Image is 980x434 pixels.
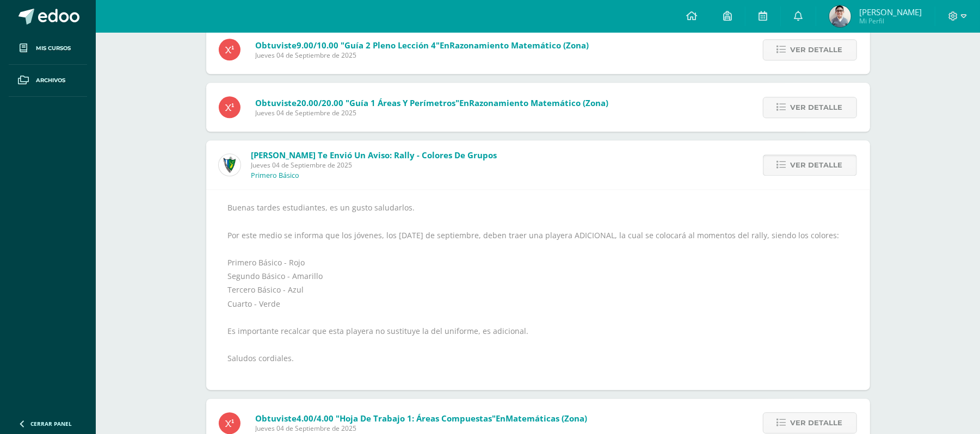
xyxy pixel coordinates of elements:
span: Jueves 04 de Septiembre de 2025 [251,160,497,170]
span: Jueves 04 de Septiembre de 2025 [255,424,587,433]
span: Razonamiento Matemático (Zona) [469,97,608,108]
span: Cerrar panel [30,420,72,427]
span: 9.00/10.00 [297,40,338,51]
a: Mis cursos [9,33,87,65]
span: Obtuviste en [255,413,587,424]
span: Mi Perfil [859,16,922,26]
span: Ver detalle [791,97,843,117]
span: Obtuviste en [255,97,608,108]
span: Jueves 04 de Septiembre de 2025 [255,51,589,60]
span: Mis cursos [36,44,71,53]
span: Ver detalle [791,155,843,175]
span: Ver detalle [791,413,843,433]
span: Archivos [36,76,65,85]
span: Razonamiento Matemático (Zona) [449,40,589,51]
img: 85b6774123a993fd1eec56eb48366251.png [829,5,851,27]
span: "Hoja de trabajo 1: Áreas Compuestas" [336,413,496,424]
img: 9f174a157161b4ddbe12118a61fed988.png [219,154,241,176]
span: 4.00/4.00 [297,413,334,424]
a: Archivos [9,65,87,97]
p: Primero Básico [251,171,299,180]
span: 20.00/20.00 [297,97,343,108]
span: [PERSON_NAME] te envió un aviso: Rally - Colores de grupos [251,150,497,160]
span: "Guía 1 Áreas y Perímetros" [346,97,459,108]
span: Ver detalle [791,40,843,60]
span: [PERSON_NAME] [859,7,922,17]
span: Matemáticas (Zona) [506,413,587,424]
span: Obtuviste en [255,40,589,51]
span: "Guía 2 Pleno Lección 4" [341,40,440,51]
div: Buenas tardes estudiantes, es un gusto saludarlos. Por este medio se informa que los jóvenes, los... [228,201,848,379]
span: Jueves 04 de Septiembre de 2025 [255,108,608,117]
